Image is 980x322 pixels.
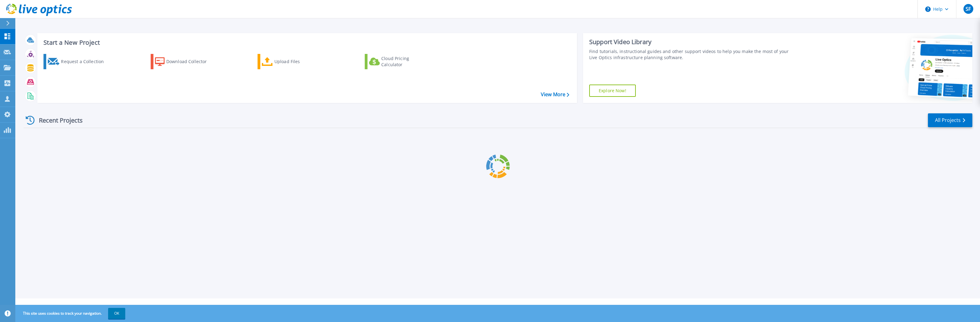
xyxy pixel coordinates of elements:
[166,55,215,68] div: Download Collector
[61,55,110,68] div: Request a Collection
[43,54,112,69] a: Request a Collection
[274,55,323,68] div: Upload Files
[381,55,430,68] div: Cloud Pricing Calculator
[928,113,972,127] a: All Projects
[258,54,326,69] a: Upload Files
[589,38,792,46] div: Support Video Library
[151,54,219,69] a: Download Collector
[108,308,125,319] button: OK
[24,113,91,128] div: Recent Projects
[17,308,125,319] span: This site uses cookies to track your navigation.
[589,85,636,97] a: Explore Now!
[43,39,569,46] h3: Start a New Project
[541,92,569,97] a: View More
[365,54,433,69] a: Cloud Pricing Calculator
[966,6,971,11] span: SF
[589,48,792,61] div: Find tutorials, instructional guides and other support videos to help you make the most of your L...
